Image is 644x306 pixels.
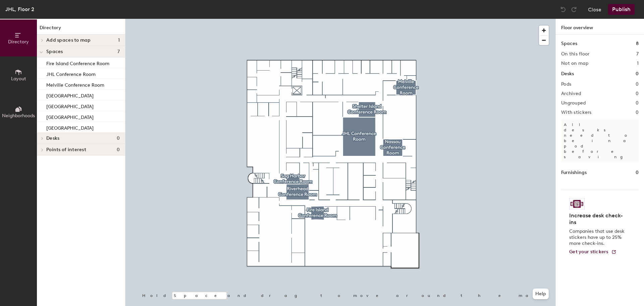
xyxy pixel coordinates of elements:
[561,119,639,162] p: All desks need to be in a pod before saving
[46,59,109,67] p: Fire Island Conference Room
[636,40,639,47] h1: 8
[561,110,592,115] h2: With stickers
[561,82,571,87] h2: Pods
[8,39,29,45] span: Directory
[46,123,94,131] p: [GEOGRAPHIC_DATA]
[636,91,639,96] h2: 0
[636,82,639,87] h2: 0
[46,38,91,43] span: Add spaces to map
[561,91,581,96] h2: Archived
[117,136,120,141] span: 0
[46,147,86,152] span: Points of interest
[533,289,549,299] button: Help
[117,147,120,152] span: 0
[561,51,590,57] h2: On this floor
[571,6,577,13] img: Redo
[561,169,587,176] h1: Furnishings
[569,249,616,255] a: Get your stickers
[118,38,120,43] span: 1
[636,110,639,115] h2: 0
[636,100,639,106] h2: 0
[46,102,94,110] p: [GEOGRAPHIC_DATA]
[561,61,588,66] h2: Not on map
[560,6,567,13] img: Undo
[588,4,601,15] button: Close
[608,4,635,15] button: Publish
[637,61,639,66] h2: 1
[636,51,639,57] h2: 7
[636,70,639,78] h1: 0
[46,136,59,141] span: Desks
[556,19,644,35] h1: Floor overview
[561,40,577,47] h1: Spaces
[636,169,639,176] h1: 0
[46,70,96,77] p: JHL Conference Room
[5,5,34,13] div: JHL, Floor 2
[561,70,574,78] h1: Desks
[46,80,104,88] p: Melville Conference Room
[2,113,35,119] span: Neighborhoods
[569,249,608,255] span: Get your stickers
[46,91,94,99] p: [GEOGRAPHIC_DATA]
[561,100,586,106] h2: Ungrouped
[46,113,94,120] p: [GEOGRAPHIC_DATA]
[117,49,120,54] span: 7
[569,228,627,247] p: Companies that use desk stickers have up to 25% more check-ins.
[569,212,627,226] h4: Increase desk check-ins
[46,49,63,54] span: Spaces
[11,76,26,82] span: Layout
[37,24,125,35] h1: Directory
[569,198,585,210] img: Sticker logo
